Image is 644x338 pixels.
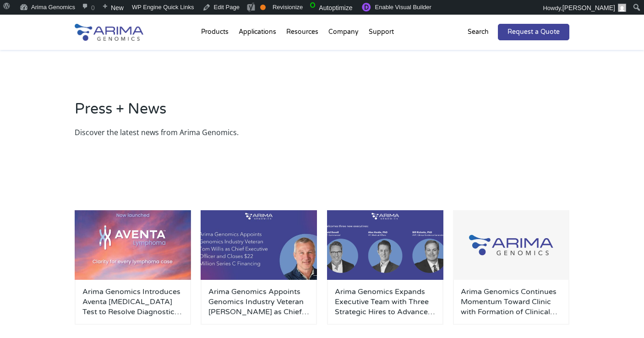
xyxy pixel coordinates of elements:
[75,126,569,138] p: Discover the latest news from Arima Genomics.
[461,287,562,317] a: Arima Genomics Continues Momentum Toward Clinic with Formation of Clinical Advisory Board
[562,4,615,11] span: [PERSON_NAME]
[453,210,569,280] img: Group-929-500x300.jpg
[260,5,266,10] div: OK
[468,26,489,38] p: Search
[201,210,317,280] img: Personnel-Announcement-LinkedIn-Carousel-22025-1-500x300.jpg
[82,287,183,317] a: Arima Genomics Introduces Aventa [MEDICAL_DATA] Test to Resolve Diagnostic Uncertainty in B- and ...
[208,287,309,317] a: Arima Genomics Appoints Genomics Industry Veteran [PERSON_NAME] as Chief Executive Officer and Cl...
[75,99,569,126] h2: Press + News
[498,24,569,40] a: Request a Quote
[335,287,436,317] a: Arima Genomics Expands Executive Team with Three Strategic Hires to Advance Clinical Applications...
[75,24,143,41] img: Arima-Genomics-logo
[75,210,191,280] img: AventaLymphoma-500x300.jpg
[327,210,443,280] img: Personnel-Announcement-LinkedIn-Carousel-22025-500x300.png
